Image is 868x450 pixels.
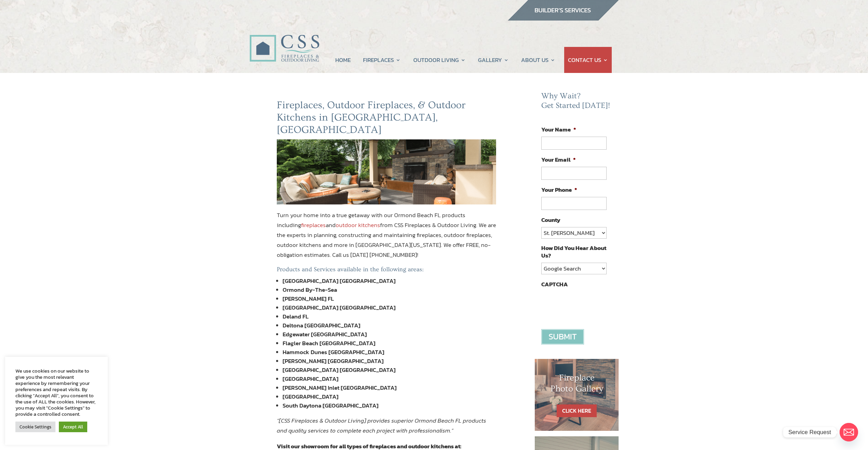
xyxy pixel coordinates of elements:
[478,47,509,73] a: GALLERY
[541,156,576,163] label: Your Email
[521,47,555,73] a: ABOUT US
[283,374,496,383] li: [GEOGRAPHIC_DATA]
[541,186,577,193] label: Your Phone
[283,303,496,312] li: [GEOGRAPHIC_DATA] [GEOGRAPHIC_DATA]
[283,285,496,294] li: Ormond By-The-Sea
[568,47,608,73] a: CONTACT US
[283,330,496,339] li: Edgewater [GEOGRAPHIC_DATA]
[363,47,401,73] a: FIREPLACES
[277,99,496,139] h2: Fireplaces, Outdoor Fireplaces, & Outdoor Kitchens in [GEOGRAPHIC_DATA], [GEOGRAPHIC_DATA]
[548,373,605,397] h1: Fireplace Photo Gallery
[541,216,560,224] label: County
[557,404,597,417] a: CLICK HERE
[301,221,326,229] a: fireplaces
[283,383,496,392] li: [PERSON_NAME] Inlet [GEOGRAPHIC_DATA]
[335,47,351,73] a: HOME
[277,416,486,435] em: “[CSS Fireplaces & Outdoor Living] provides superior Ormond Beach FL products and quality service...
[283,392,496,401] li: [GEOGRAPHIC_DATA]
[277,266,496,277] h5: Products and Services available in the following areas:
[283,276,496,285] li: [GEOGRAPHIC_DATA] [GEOGRAPHIC_DATA]
[59,422,87,432] a: Accept All
[277,210,496,266] p: Turn your home into a true getaway with our Ormond Beach FL products including and from CSS Firep...
[541,280,568,288] label: CAPTCHA
[15,422,55,432] a: Cookie Settings
[541,91,612,114] h2: Why Wait? Get Started [DATE]!
[507,14,619,23] a: builder services construction supply
[283,294,496,303] li: [PERSON_NAME] FL
[541,291,645,318] iframe: reCAPTCHA
[413,47,466,73] a: OUTDOOR LIVING
[277,139,496,204] img: ormond-beach-fl
[283,321,496,330] li: Deltona [GEOGRAPHIC_DATA]
[283,365,496,374] li: [GEOGRAPHIC_DATA] [GEOGRAPHIC_DATA]
[840,423,858,441] a: Email
[15,368,98,417] div: We use cookies on our website to give you the most relevant experience by remembering your prefer...
[541,244,606,259] label: How Did You Hear About Us?
[541,126,576,133] label: Your Name
[283,357,496,365] li: [PERSON_NAME] [GEOGRAPHIC_DATA]
[283,348,496,357] li: Hammock Dunes [GEOGRAPHIC_DATA]
[541,329,584,345] input: Submit
[283,312,496,321] li: Deland FL
[283,401,496,410] li: South Daytona [GEOGRAPHIC_DATA]
[249,16,319,65] img: CSS Fireplaces & Outdoor Living (Formerly Construction Solutions & Supply)- Jacksonville Ormond B...
[283,339,496,348] li: Flagler Beach [GEOGRAPHIC_DATA]
[336,221,380,229] a: outdoor kitchens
